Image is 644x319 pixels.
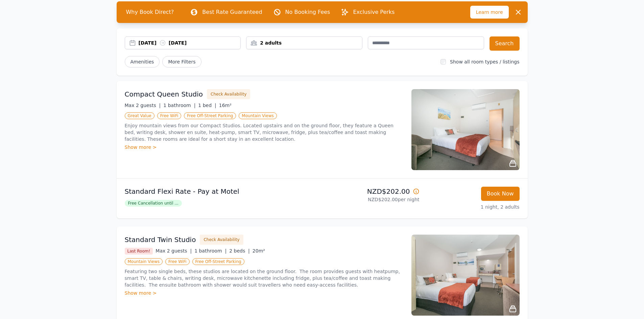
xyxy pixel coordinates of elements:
[156,248,192,254] span: Max 2 guests |
[157,112,182,119] span: Free WiFi
[125,268,403,288] p: Featuring two single beds, these studios are located on the ground floor. The room provides guest...
[198,103,216,108] span: 1 bed |
[325,187,420,196] p: NZD$202.00
[200,235,243,245] button: Check Availability
[325,196,420,203] p: NZD$202.00 per night
[285,8,330,16] p: No Booking Fees
[162,56,201,68] span: More Filters
[165,258,190,265] span: Free WiFi
[246,39,362,46] div: 2 adults
[125,103,161,108] span: Max 2 guests |
[229,248,250,254] span: 2 beds |
[125,290,403,296] div: Show more >
[194,248,226,254] span: 1 bathroom |
[121,5,180,19] span: Why Book Direct?
[139,39,241,46] div: [DATE] [DATE]
[163,103,195,108] span: 1 bathroom |
[125,187,319,196] p: Standard Flexi Rate - Pay at Motel
[125,200,182,207] span: Free Cancellation until ...
[450,59,519,64] label: Show all room types / listings
[353,8,395,16] p: Exclusive Perks
[207,89,250,99] button: Check Availability
[470,6,509,19] span: Learn more
[125,89,203,99] h3: Compact Queen Studio
[125,248,153,255] span: Last Room!
[425,204,520,210] p: 1 night, 2 adults
[202,8,262,16] p: Best Rate Guaranteed
[125,122,403,142] p: Enjoy mountain views from our Compact Studios. Located upstairs and on the ground floor, they fea...
[192,258,244,265] span: Free Off-Street Parking
[253,248,265,254] span: 20m²
[125,235,196,244] h3: Standard Twin Studio
[125,144,403,151] div: Show more >
[125,112,154,119] span: Great Value
[219,103,232,108] span: 16m²
[125,258,163,265] span: Mountain Views
[481,187,520,201] button: Book Now
[239,112,277,119] span: Mountain Views
[490,36,520,51] button: Search
[184,112,236,119] span: Free Off-Street Parking
[125,56,160,68] button: Amenities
